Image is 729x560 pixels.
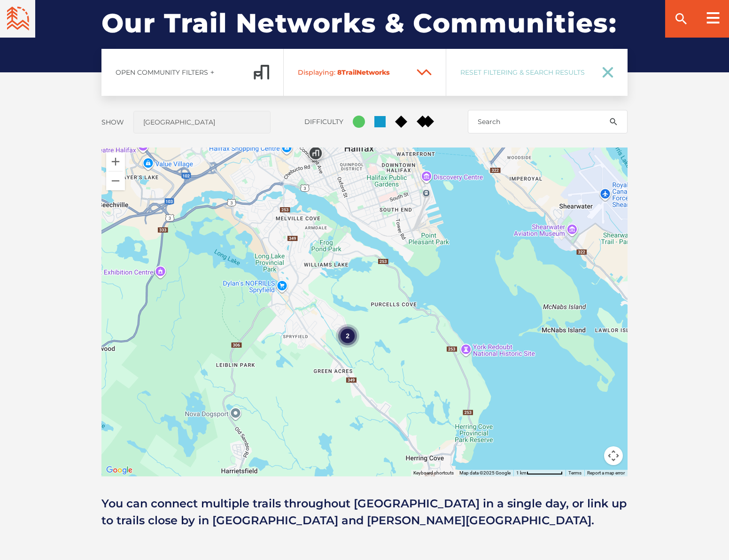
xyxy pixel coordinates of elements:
ion-icon: add [209,69,216,76]
button: search [599,110,628,133]
div: 2 [336,324,359,348]
span: Displaying: [298,68,335,77]
span: Reset Filtering & Search Results [460,68,590,77]
a: Reset Filtering & Search Results [446,49,628,96]
button: Map camera controls [604,446,623,465]
span: Network [357,68,386,77]
input: Search [468,110,628,133]
span: 8 [337,68,341,77]
span: Open Community Filters [116,68,208,77]
button: Map Scale: 1 km per 73 pixels [513,470,566,476]
a: Terms [568,470,582,475]
p: You can connect multiple trails throughout [GEOGRAPHIC_DATA] in a single day, or link up to trail... [101,495,628,529]
label: Show [101,118,124,126]
span: Map data ©2025 Google [459,470,511,475]
button: Zoom out [106,171,125,190]
label: Difficulty [304,117,343,126]
ion-icon: search [609,117,618,126]
span: Trail [298,68,409,77]
img: Google [104,464,135,476]
a: Report a map error [587,470,625,475]
button: Keyboard shortcuts [413,470,454,476]
button: Zoom in [106,152,125,171]
span: s [386,68,390,77]
ion-icon: search [674,11,689,26]
a: Open Community Filtersadd [101,49,283,96]
span: 1 km [516,470,527,475]
a: Open this area in Google Maps (opens a new window) [104,464,135,476]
